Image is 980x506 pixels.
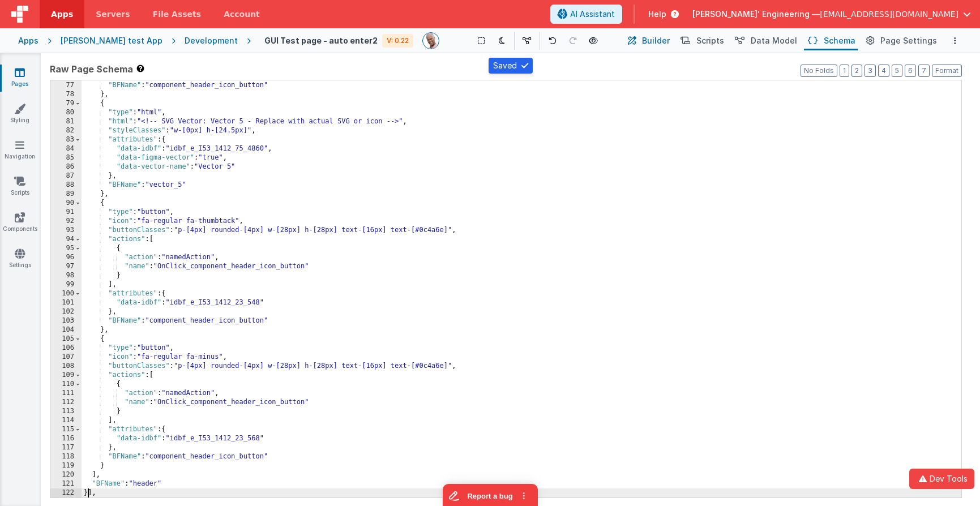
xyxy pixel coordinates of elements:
[50,280,82,289] div: 99
[185,35,238,46] div: Development
[804,31,858,50] button: Schema
[50,144,82,153] div: 84
[696,35,724,46] span: Scripts
[50,153,82,162] div: 85
[50,488,82,498] div: 122
[50,407,82,416] div: 113
[50,452,82,461] div: 118
[50,353,82,362] div: 107
[51,8,73,20] span: Apps
[892,65,902,77] button: 5
[50,262,82,271] div: 97
[648,8,666,20] span: Help
[50,298,82,307] div: 101
[878,65,889,77] button: 4
[50,425,82,434] div: 115
[50,108,82,117] div: 80
[50,316,82,325] div: 103
[50,335,82,344] div: 105
[642,35,670,46] span: Builder
[50,190,82,199] div: 89
[50,244,82,253] div: 95
[918,65,930,77] button: 7
[50,81,82,90] div: 77
[50,162,82,171] div: 86
[50,99,82,108] div: 79
[50,117,82,126] div: 81
[50,171,82,181] div: 87
[50,181,82,190] div: 88
[801,65,837,77] button: No Folds
[692,8,971,20] button: [PERSON_NAME]' Engineering — [EMAIL_ADDRESS][DOMAIN_NAME]
[18,35,38,46] div: Apps
[50,208,82,217] div: 91
[905,65,916,77] button: 6
[880,35,937,46] span: Page Settings
[840,65,849,77] button: 1
[50,135,82,144] div: 83
[50,307,82,316] div: 102
[96,8,130,20] span: Servers
[50,398,82,407] div: 112
[50,62,133,76] span: Raw Page Schema
[153,8,202,20] span: File Assets
[50,371,82,380] div: 109
[851,65,862,77] button: 2
[570,8,615,20] span: AI Assistant
[909,469,974,489] button: Dev Tools
[824,35,855,46] span: Schema
[731,31,799,50] button: Data Model
[50,199,82,208] div: 90
[624,31,672,50] button: Builder
[423,33,439,49] img: 11ac31fe5dc3d0eff3fbbbf7b26fa6e1
[50,235,82,244] div: 94
[948,34,962,48] button: Options
[50,325,82,335] div: 104
[61,35,162,46] div: [PERSON_NAME] test App
[50,470,82,479] div: 120
[751,35,797,46] span: Data Model
[820,8,958,20] span: [EMAIL_ADDRESS][DOMAIN_NAME]
[50,443,82,452] div: 117
[50,389,82,398] div: 111
[50,416,82,425] div: 114
[382,34,413,48] div: V: 0.22
[50,253,82,262] div: 96
[264,36,378,45] h4: GUI Test page - auto enter2
[50,126,82,135] div: 82
[862,31,939,50] button: Page Settings
[50,434,82,443] div: 116
[50,344,82,353] div: 106
[692,8,820,20] span: [PERSON_NAME]' Engineering —
[50,226,82,235] div: 93
[493,60,517,71] p: Saved
[865,65,876,77] button: 3
[50,461,82,470] div: 119
[550,5,622,24] button: AI Assistant
[677,31,726,50] button: Scripts
[50,479,82,488] div: 121
[50,380,82,389] div: 110
[50,362,82,371] div: 108
[50,289,82,298] div: 100
[50,90,82,99] div: 78
[50,217,82,226] div: 92
[50,271,82,280] div: 98
[932,65,962,77] button: Format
